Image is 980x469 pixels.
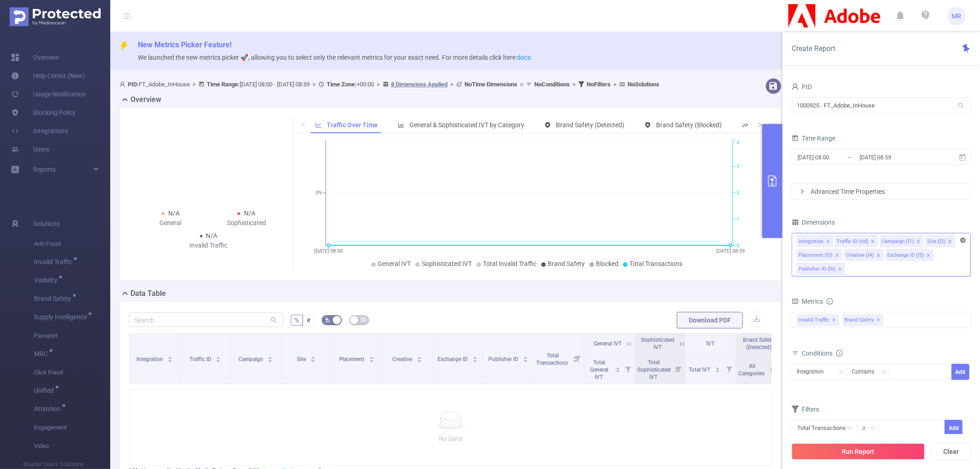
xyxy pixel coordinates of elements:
[792,406,819,413] span: Filters
[297,356,307,362] span: Site
[398,122,404,128] i: icon: bar-chart
[707,340,715,347] span: IVT
[838,267,842,272] i: icon: close
[34,277,61,283] span: Visibility
[314,248,343,254] tspan: [DATE] 08:00
[736,243,739,249] tspan: 0
[129,312,283,327] input: Search...
[133,218,209,228] div: General
[622,354,634,384] i: Filter menu
[409,121,524,129] span: General & Sophisticated IVT by Category
[926,253,931,259] i: icon: close
[925,235,955,247] li: Site (l2)
[311,359,316,362] i: icon: caret-down
[536,352,569,366] span: Total Transactions
[33,215,60,233] span: Solutions
[797,364,830,379] div: Integration
[327,121,378,129] span: Traffic Over Time
[769,366,775,371] div: Sort
[417,355,422,361] div: Sort
[826,239,830,245] i: icon: close
[483,260,537,267] span: Total Invalid Traffic
[616,366,621,368] i: icon: caret-up
[952,7,962,25] span: MR
[629,260,682,267] span: Total Transactions
[792,443,925,460] button: Run Report
[738,363,766,377] span: All Categories
[34,387,57,394] span: Unified
[757,122,763,127] i: icon: right
[637,359,671,380] span: Total Sophisticated IVT
[137,434,764,444] p: No Data
[238,356,265,362] span: Campaign
[877,315,881,326] span: ✕
[417,355,422,358] i: icon: caret-up
[792,44,835,53] span: Create Report
[880,235,923,247] li: Campaign (l1)
[417,359,422,362] i: icon: caret-down
[369,359,374,362] i: icon: caret-down
[189,356,213,362] span: Traffic ID
[171,241,247,250] div: Invalid Traffic
[792,298,823,305] span: Metrics
[769,366,774,368] i: icon: caret-up
[215,355,221,361] div: Sort
[392,356,414,362] span: Creative
[369,355,374,361] div: Sort
[736,190,739,196] tspan: 2
[615,366,621,371] div: Sort
[306,316,311,324] span: #
[130,94,161,105] h2: Overview
[138,54,531,61] span: We launched the new metrics picker 🚀, allowing you to select only the relevant metrics for your e...
[792,219,835,226] span: Dimensions
[168,209,180,217] span: N/A
[523,355,528,361] div: Sort
[797,263,845,275] li: Publisher ID (l6)
[209,218,284,228] div: Sophisticated
[792,135,835,142] span: Time Range
[859,151,933,164] input: End date
[34,350,51,357] span: MRC
[833,315,836,326] span: ✕
[473,359,478,362] i: icon: caret-down
[128,81,139,88] b: PID:
[590,359,609,380] span: Total General IVT
[523,355,528,358] i: icon: caret-up
[799,263,835,275] div: Publisher ID (l6)
[611,81,619,88] span: >
[769,369,774,372] i: icon: caret-down
[927,236,946,248] div: Site (l2)
[523,359,528,362] i: icon: caret-down
[244,209,255,217] span: N/A
[33,166,56,173] span: Reports
[960,237,966,243] i: icon: close-circle
[835,235,878,247] li: Traffic ID (tid)
[11,140,49,158] a: Users
[852,364,881,379] div: Contains
[119,81,659,88] span: FT_Adobe_InHouse [DATE] 08:00 - [DATE] 08:59 +00:00
[207,81,240,88] b: Time Range:
[846,249,874,261] div: Creative (l4)
[952,364,969,380] button: Add
[216,355,221,358] i: icon: caret-up
[130,288,166,299] h2: Data Table
[799,189,805,194] i: icon: right
[871,239,875,245] i: icon: close
[641,337,674,350] span: Sophisticated IVT
[948,239,952,245] i: icon: close
[465,81,517,88] b: No Time Dimensions
[34,259,75,265] span: Invalid Traffic
[311,355,316,358] i: icon: caret-up
[473,355,478,358] i: icon: caret-up
[34,437,110,455] span: Video
[136,356,164,362] span: Integration
[34,363,110,382] span: Click Fraud
[887,249,924,261] div: Exchange ID (l5)
[715,369,720,372] i: icon: caret-down
[11,85,86,103] a: Usage Notification
[862,420,872,435] div: ≥
[361,317,366,322] i: icon: table
[792,184,970,199] div: icon: rightAdvanced Time Properties
[797,249,842,261] li: Placement (l3)
[315,122,322,128] i: icon: line-chart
